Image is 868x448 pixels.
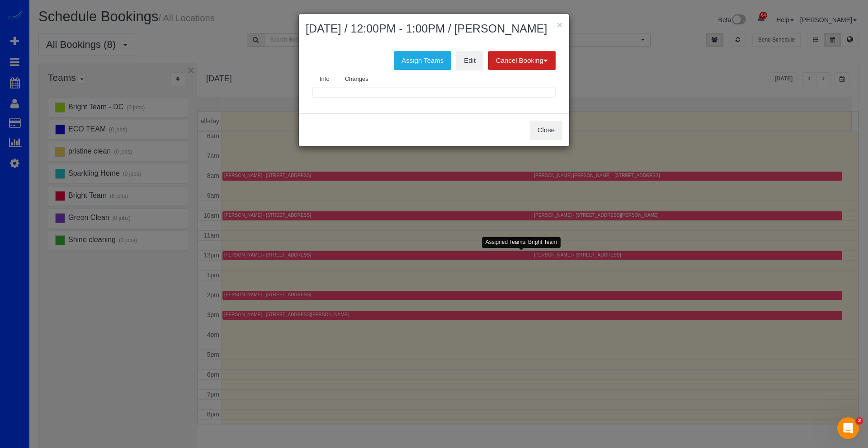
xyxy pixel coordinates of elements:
span: 2 [856,417,863,425]
iframe: Intercom live chat [837,417,859,439]
a: Changes [338,70,376,89]
h2: [DATE] / 12:00PM - 1:00PM / [PERSON_NAME] [306,21,562,37]
a: Info [312,70,337,89]
a: Edit [456,51,483,70]
button: Cancel Booking [488,51,556,70]
span: Info [320,75,330,82]
button: × [557,20,562,29]
span: Changes [345,75,368,82]
div: Assigned Teams: Bright Team [482,237,561,247]
button: Close [530,121,562,140]
button: Assign Teams [394,51,451,70]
